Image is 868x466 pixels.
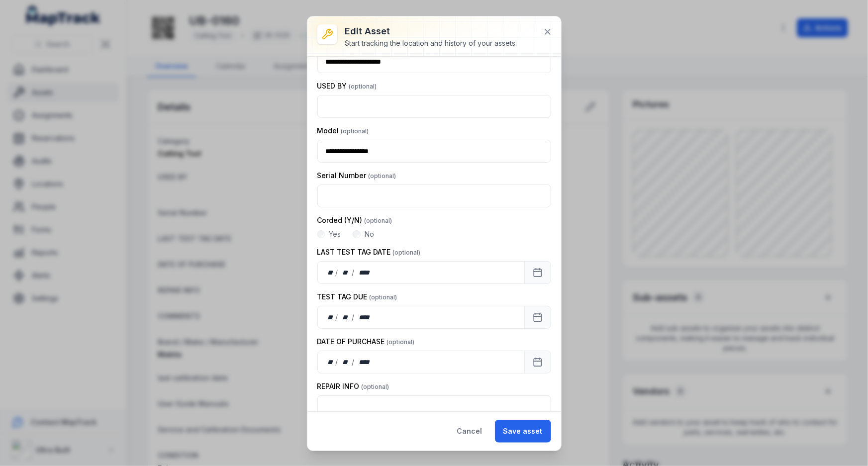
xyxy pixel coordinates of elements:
[317,337,415,347] label: DATE OF PURCHASE
[317,215,392,225] label: Corded (Y/N)
[326,268,336,278] div: day,
[352,312,356,322] div: /
[352,357,356,367] div: /
[317,171,396,181] label: Serial Number
[356,357,374,367] div: year,
[335,268,339,278] div: /
[339,357,352,367] div: month,
[352,268,356,278] div: /
[326,312,336,322] div: day,
[449,420,491,443] button: Cancel
[317,81,377,91] label: USED BY
[356,312,374,322] div: year,
[356,268,374,278] div: year,
[495,420,551,443] button: Save asset
[524,306,551,329] button: Calendar
[524,261,551,284] button: Calendar
[339,268,352,278] div: month,
[329,229,341,239] label: Yes
[345,24,517,38] h3: Edit asset
[339,312,352,322] div: month,
[317,247,421,257] label: LAST TEST TAG DATE
[345,38,517,48] div: Start tracking the location and history of your assets.
[326,357,336,367] div: day,
[365,229,374,239] label: No
[317,292,397,302] label: TEST TAG DUE
[524,351,551,373] button: Calendar
[317,381,389,391] label: REPAIR INFO
[335,312,339,322] div: /
[317,126,369,136] label: Model
[335,357,339,367] div: /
